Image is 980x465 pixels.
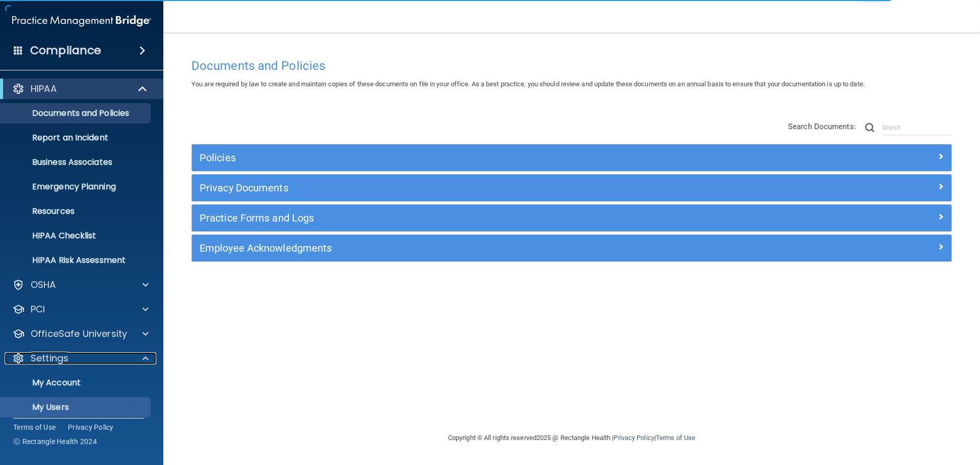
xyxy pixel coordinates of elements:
[200,150,944,166] a: Policies
[13,422,56,432] a: Terms of Use
[31,328,127,340] p: OfficeSafe University
[12,279,149,291] a: OSHA
[191,59,952,72] h4: Documents and Policies
[200,152,754,163] h5: Policies
[7,402,146,412] p: My Users
[7,206,146,216] p: Resources
[200,240,944,256] a: Employee Acknowledgments
[865,123,874,132] img: ic-search.3b580494.png
[12,303,149,315] a: PCI
[7,255,146,265] p: HIPAA Risk Assessment
[31,352,68,364] p: Settings
[13,436,97,447] span: Ⓒ Rectangle Health 2024
[7,157,146,167] p: Business Associates
[7,231,146,241] p: HIPAA Checklist
[191,80,865,88] span: You are required by law to create and maintain copies of these documents on file in your office. ...
[614,434,654,442] a: Privacy Policy
[7,378,146,388] p: My Account
[788,122,856,131] span: Search Documents:
[31,279,56,291] p: OSHA
[7,182,146,192] p: Emergency Planning
[200,180,944,196] a: Privacy Documents
[31,303,45,315] p: PCI
[12,83,148,95] a: HIPAA
[30,43,101,58] h4: Compliance
[68,422,114,432] a: Privacy Policy
[200,210,944,226] a: Practice Forms and Logs
[200,212,754,224] h5: Practice Forms and Logs
[385,422,758,454] div: Copyright © All rights reserved 2025 @ Rectangle Health | |
[7,108,146,118] p: Documents and Policies
[882,120,952,135] input: Search
[656,434,695,442] a: Terms of Use
[200,242,754,254] h5: Employee Acknowledgments
[12,11,151,31] img: PMB logo
[200,182,754,193] h5: Privacy Documents
[12,328,149,340] a: OfficeSafe University
[7,133,146,143] p: Report an Incident
[12,352,149,364] a: Settings
[31,83,57,95] p: HIPAA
